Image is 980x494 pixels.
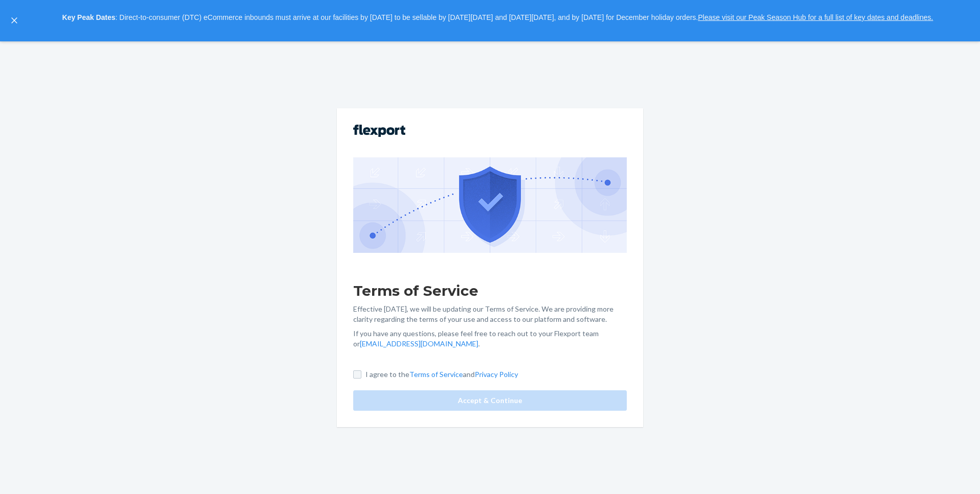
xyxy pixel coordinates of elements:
[409,370,463,379] a: Terms of Service
[9,15,19,26] button: close,
[353,390,627,411] button: Accept & Continue
[353,281,627,300] h1: Terms of Service
[353,328,627,349] p: If you have any questions, please feel free to reach out to your Flexport team or .
[698,13,933,21] a: Please visit our Peak Season Hub for a full list of key dates and deadlines.
[475,370,518,379] a: Privacy Policy
[353,370,361,379] input: I agree to theTerms of ServiceandPrivacy Policy
[353,157,627,252] img: GDPR Compliance
[62,13,115,21] strong: Key Peak Dates
[365,369,518,380] p: I agree to the and
[24,9,971,27] p: : Direct-to-consumer (DTC) eCommerce inbounds must arrive at our facilities by [DATE] to be sella...
[360,339,478,348] a: [EMAIL_ADDRESS][DOMAIN_NAME]
[353,125,405,137] img: Flexport logo
[353,304,627,324] p: Effective [DATE], we will be updating our Terms of Service. We are providing more clarity regardi...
